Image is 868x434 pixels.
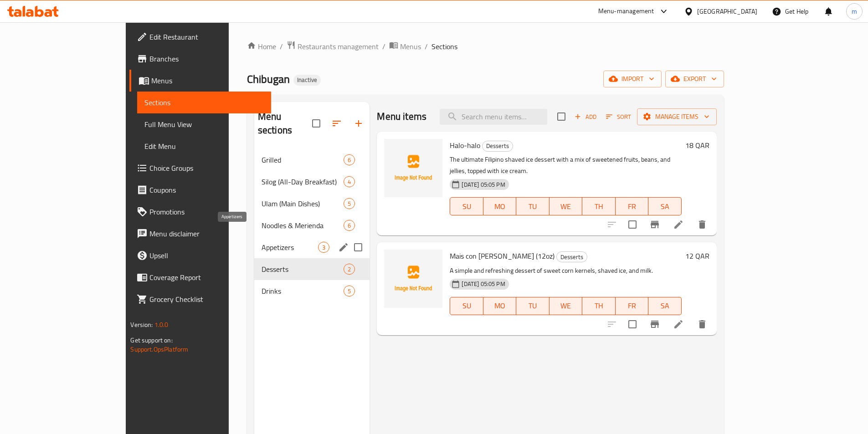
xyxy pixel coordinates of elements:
[254,258,370,280] div: Desserts2
[389,41,421,52] a: Menus
[450,138,480,152] span: Halo-halo
[129,266,271,288] a: Coverage Report
[144,141,263,152] span: Edit Menu
[344,286,355,296] div: items
[149,184,263,195] span: Coupons
[619,299,645,312] span: FR
[586,200,611,213] span: TH
[254,214,370,236] div: Noodles & Merienda6
[644,111,709,123] span: Manage items
[129,245,271,266] a: Upsell
[616,297,648,315] button: FR
[458,280,508,288] span: [DATE] 05:05 PM
[516,297,549,315] button: TU
[384,250,442,308] img: Mais con Yelo (12oz)
[483,141,513,151] span: Desserts
[425,41,428,52] li: /
[606,112,631,122] span: Sort
[129,223,271,245] a: Menu disclaimer
[652,299,678,312] span: SA
[149,294,263,305] span: Grocery Checklist
[691,313,713,335] button: delete
[458,180,508,189] span: [DATE] 05:05 PM
[550,297,582,315] button: WE
[382,41,385,52] li: /
[318,243,329,252] span: 3
[431,41,457,52] span: Sections
[247,69,290,89] span: Chibugan
[344,198,355,209] div: items
[262,264,344,275] span: Desserts
[450,297,483,315] button: SU
[287,41,379,52] a: Restaurants management
[553,299,579,312] span: WE
[344,154,355,165] div: items
[262,176,344,187] span: Silog (All-Day Breakfast)
[691,214,713,235] button: delete
[487,200,513,213] span: MO
[151,75,263,86] span: Menus
[483,197,516,215] button: MO
[254,280,370,302] div: Drinks5
[520,299,545,312] span: TU
[130,319,153,331] span: Version:
[450,197,483,215] button: SU
[685,139,709,152] h6: 18 QAR
[550,197,582,215] button: WE
[149,250,263,261] span: Upsell
[129,70,271,92] a: Menus
[344,199,354,208] span: 5
[344,176,355,187] div: items
[262,220,344,231] div: Noodles & Merienda
[623,315,642,334] span: Select to update
[344,221,354,230] span: 6
[644,214,666,235] button: Branch-specific-item
[129,157,271,179] a: Choice Groups
[247,41,724,52] nav: breadcrumb
[254,149,370,171] div: Grilled6
[482,141,513,152] div: Desserts
[440,109,547,125] input: search
[149,272,263,283] span: Coverage Report
[697,6,757,16] div: [GEOGRAPHIC_DATA]
[616,197,648,215] button: FR
[344,178,354,186] span: 4
[293,76,321,84] span: Inactive
[665,71,724,87] button: export
[377,110,426,123] h2: Menu items
[149,31,263,42] span: Edit Restaurant
[637,108,717,125] button: Manage items
[450,249,555,263] span: Mais con [PERSON_NAME] (12oz)
[262,286,344,296] span: Drinks
[644,313,666,335] button: Branch-specific-item
[673,219,684,230] a: Edit menu item
[557,252,587,262] span: Desserts
[603,71,662,87] button: import
[129,26,271,48] a: Edit Restaurant
[582,197,615,215] button: TH
[673,73,717,85] span: export
[254,145,370,306] nav: Menu sections
[586,299,611,312] span: TH
[604,110,633,124] button: Sort
[144,97,263,108] span: Sections
[344,265,354,274] span: 2
[293,75,321,86] div: Inactive
[344,156,354,164] span: 6
[280,41,283,52] li: /
[454,200,479,213] span: SU
[852,6,857,16] span: m
[454,299,479,312] span: SU
[520,200,545,213] span: TU
[648,297,681,315] button: SA
[344,287,354,296] span: 5
[571,110,600,124] span: Add item
[262,198,344,209] span: Ulam (Main Dishes)
[652,200,678,213] span: SA
[149,206,263,217] span: Promotions
[348,112,370,134] button: Add section
[582,297,615,315] button: TH
[673,319,684,330] a: Edit menu item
